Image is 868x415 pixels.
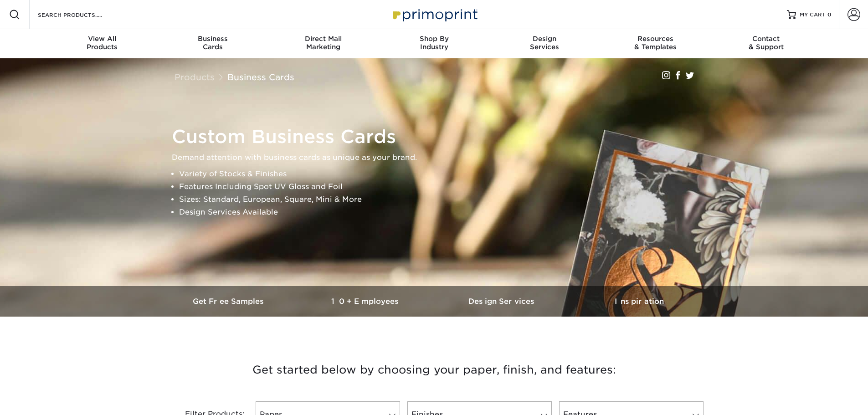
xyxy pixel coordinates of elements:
[157,35,268,43] span: Business
[711,35,822,51] div: & Support
[227,72,294,82] a: Business Cards
[179,206,705,219] li: Design Services Available
[827,11,832,18] span: 0
[161,297,298,306] h3: Get Free Samples
[47,35,158,43] span: View All
[800,11,826,19] span: MY CART
[711,29,822,58] a: Contact& Support
[489,35,600,51] div: Services
[268,29,379,58] a: Direct MailMarketing
[379,35,489,43] span: Shop By
[268,35,379,51] div: Marketing
[600,35,711,43] span: Resources
[179,180,705,193] li: Features Including Spot UV Gloss and Foil
[600,35,711,51] div: & Templates
[47,35,158,51] div: Products
[434,297,571,306] h3: Design Services
[161,286,298,317] a: Get Free Samples
[179,193,705,206] li: Sizes: Standard, European, Square, Mini & More
[175,72,215,82] a: Products
[389,5,480,24] img: Primoprint
[489,29,600,58] a: DesignServices
[172,126,705,148] h1: Custom Business Cards
[47,29,158,58] a: View AllProducts
[179,168,705,180] li: Variety of Stocks & Finishes
[172,151,705,164] p: Demand attention with business cards as unique as your brand.
[489,35,600,43] span: Design
[600,29,711,58] a: Resources& Templates
[379,29,489,58] a: Shop ByIndustry
[168,349,701,390] h3: Get started below by choosing your paper, finish, and features:
[571,286,708,317] a: Inspiration
[711,35,822,43] span: Contact
[379,35,489,51] div: Industry
[298,297,434,306] h3: 10+ Employees
[37,9,126,20] input: SEARCH PRODUCTS.....
[268,35,379,43] span: Direct Mail
[157,29,268,58] a: BusinessCards
[298,286,434,317] a: 10+ Employees
[157,35,268,51] div: Cards
[571,297,708,306] h3: Inspiration
[434,286,571,317] a: Design Services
